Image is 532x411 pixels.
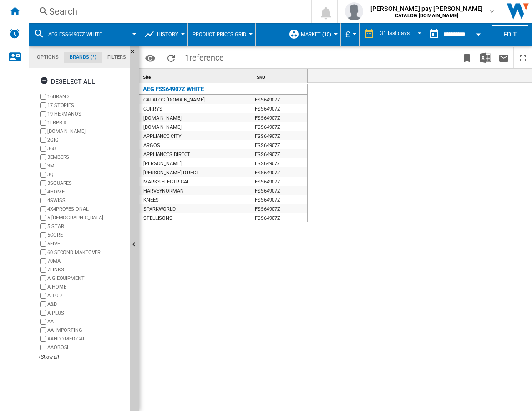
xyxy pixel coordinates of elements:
div: APPLIANCES DIRECT [143,150,190,159]
button: Options [141,50,159,66]
div: FSS64907Z [253,140,307,149]
input: brand.name [40,198,46,203]
input: brand.name [40,267,46,273]
label: AA IMPORTING [47,327,126,334]
div: [PERSON_NAME] [143,159,182,168]
div: Market (15) [289,23,336,46]
input: brand.name [40,146,46,152]
div: MARKS ELECTRICAL [143,178,189,187]
div: FSS64907Z [253,104,307,113]
input: brand.name [40,241,46,247]
div: FSS64907Z [253,167,307,177]
input: brand.name [40,249,46,255]
div: FSS64907Z [253,122,307,131]
label: 360 [47,145,126,152]
button: Reload [162,47,180,68]
label: 3EMBERS [47,154,126,161]
md-select: REPORTS.WIZARD.STEPS.REPORT.STEPS.REPORT_OPTIONS.PERIOD: 31 last days [379,27,425,42]
div: FSS64907Z [253,158,307,167]
span: [PERSON_NAME] pay [PERSON_NAME] [370,4,483,13]
input: brand.name [40,301,46,307]
div: [PERSON_NAME] DIRECT [143,168,199,178]
input: brand.name [40,223,46,229]
span: AEG FSS64907Z WHITE [48,31,102,37]
button: History [157,23,183,46]
md-tab-item: Filters [102,52,132,63]
label: A-PLUS [47,310,126,316]
div: FSS64907Z [253,113,307,122]
div: [DOMAIN_NAME] [143,114,182,123]
button: Hide [130,46,141,62]
label: 7LINKS [47,266,126,273]
label: 2GIG [47,137,126,143]
label: AA [47,318,126,325]
md-tab-item: Brands (*) [64,52,102,63]
div: History [144,23,183,46]
button: Open calendar [470,25,486,41]
input: brand.name [40,180,46,186]
button: Maximize [514,47,532,68]
input: brand.name [40,163,46,169]
label: 5 [DEMOGRAPHIC_DATA] [47,214,126,221]
div: APPLIANCE CITY [143,132,182,141]
label: 5FIVE [47,240,126,247]
label: A HOME [47,284,126,290]
div: 31 last days [380,30,410,36]
div: Search [49,5,287,18]
md-menu: Currency [341,23,360,46]
div: CURRYS [143,105,162,114]
input: brand.name [40,284,46,290]
div: Sort None [255,69,307,83]
div: Site Sort None [141,69,253,83]
span: SKU [257,75,265,80]
div: AEG FSS64907Z WHITE [34,23,134,46]
input: brand.name [40,215,46,221]
span: 1 [180,47,228,66]
md-tab-item: Options [31,52,64,63]
label: AAOBOSI [47,344,126,351]
label: 70MAI [47,258,126,264]
div: FSS64907Z [253,177,307,186]
label: 3Q [47,171,126,178]
span: Product prices grid [193,31,246,37]
label: 5CORE [47,232,126,238]
input: brand.name [40,128,46,134]
button: Send this report by email [495,47,513,68]
label: AANDD MEDICAL [47,335,126,342]
button: £ [345,23,355,46]
input: brand.name [40,120,46,126]
div: SPARKWORLD [143,205,176,214]
div: FSS64907Z [253,213,307,222]
div: SKU Sort None [255,69,307,83]
label: 3M [47,162,126,169]
input: brand.name [40,258,46,264]
div: AEG FSS64907Z WHITE [143,84,204,95]
input: brand.name [40,275,46,281]
input: brand.name [40,293,46,299]
img: excel-24x24.png [480,52,491,63]
div: ARGOS [143,141,160,150]
label: 4HOME [47,188,126,195]
label: 16BRAND [47,93,126,100]
input: brand.name [40,345,46,350]
div: CATALOG [DOMAIN_NAME] [143,96,205,105]
label: A G EQUIPMENT [47,275,126,282]
label: [DOMAIN_NAME] [47,128,126,135]
div: HARVEYNORMAN [143,187,184,196]
span: reference [189,53,224,62]
input: brand.name [40,319,46,325]
input: brand.name [40,206,46,212]
input: brand.name [40,102,46,108]
button: Download in Excel [476,47,495,68]
div: FSS64907Z [253,195,307,204]
button: Bookmark this report [458,47,476,68]
div: KNEES [143,196,159,205]
label: A&D [47,301,126,308]
button: Deselect all [37,73,98,90]
button: md-calendar [425,25,443,43]
div: FSS64907Z [253,186,307,195]
div: FSS64907Z [253,204,307,213]
div: [DOMAIN_NAME] [143,123,182,132]
button: Edit [492,25,528,42]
